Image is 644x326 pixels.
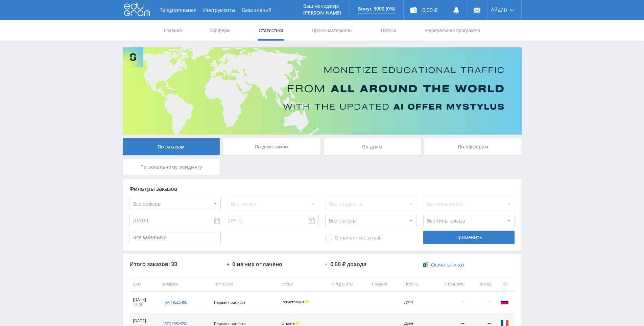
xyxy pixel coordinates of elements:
div: [DATE] [133,297,155,302]
th: № заказа [158,277,211,292]
th: Гео [495,277,515,292]
div: По дням [324,138,421,155]
div: 0 из них оплачено [232,261,282,267]
p: [PERSON_NAME] [303,10,341,16]
img: Banner [123,47,522,135]
div: [DATE] [133,318,155,324]
th: Статус [278,277,328,292]
th: Стоимость [430,277,468,292]
a: Статистика [258,20,284,41]
div: Фильтры заказов [129,186,515,192]
p: Бонус 3000 (0%) [358,6,395,11]
td: — [430,292,468,313]
span: Первая подписка [214,300,245,305]
span: Скачать (.xlsx) [431,262,464,267]
div: Применить [423,231,515,244]
div: Дзен [404,300,427,304]
div: По локальному лендингу [123,159,220,176]
div: Итого заказов: 33 [129,261,221,267]
span: Холд [306,300,309,303]
a: Офферы [210,20,231,41]
div: 0,00 ₽ дохода [330,261,366,267]
span: Регистрация [282,299,305,304]
span: Первая подписка [214,321,245,326]
th: Предмет [368,277,401,292]
div: Дзен [404,321,427,326]
th: Потоки [401,277,430,292]
p: Ваш менеджер: [303,3,341,9]
span: Оплата [282,321,295,326]
th: Доход [468,277,494,292]
div: По заказам [123,138,220,155]
span: Оплаченные заказы [325,235,383,241]
div: По офферам [424,138,522,155]
a: Промо-материалы [311,20,353,41]
a: Скачать (.xlsx) [423,261,464,268]
span: Айдар [491,7,507,12]
a: Потоки [380,20,397,41]
div: kai#9525486 [165,300,187,305]
a: Главная [163,20,183,41]
img: rus.png [501,298,509,306]
td: — [468,292,494,313]
th: Дата [129,277,159,292]
div: 18:30 [133,302,155,308]
th: Тип заказа [211,277,278,292]
img: xlsx [423,261,429,268]
a: Реферальная программа [424,20,481,41]
span: Холд [296,321,299,325]
input: Все заказчики [129,231,221,244]
th: Тип работы [328,277,368,292]
div: По действиям [223,138,320,155]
